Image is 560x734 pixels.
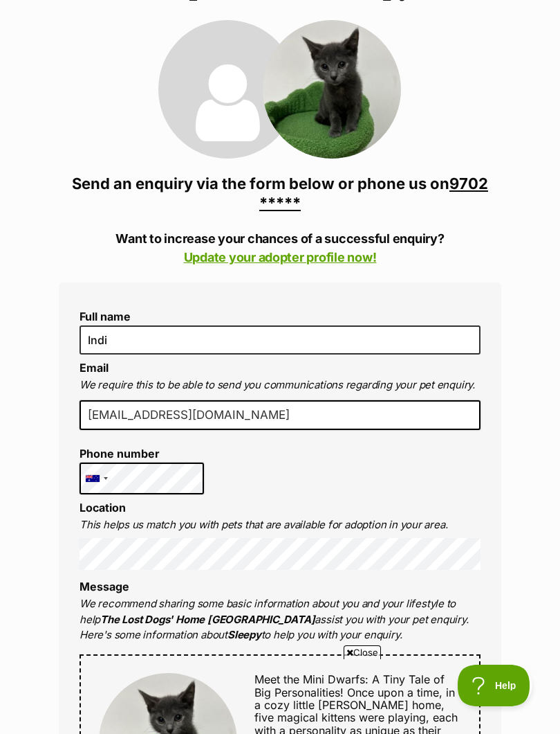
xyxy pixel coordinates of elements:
[458,665,532,706] iframe: Help Scout Beacon - Open
[344,645,381,659] span: Close
[100,613,315,626] strong: The Lost Dogs' Home [GEOGRAPHIC_DATA]
[80,517,480,533] p: This helps us match you with pets that are available for adoption in your area.
[80,377,480,393] p: We require this to be able to send you communications regarding your pet enquiry.
[80,325,480,355] input: E.g. Jimmy Chew
[59,229,501,267] p: Want to increase your chances of a successful enquiry?
[80,580,129,593] label: Message
[80,310,480,323] label: Full name
[227,628,261,641] strong: Sleepy
[80,501,126,514] label: Location
[80,361,109,375] label: Email
[59,174,501,213] h3: Send an enquiry via the form below or phone us on
[184,250,377,265] a: Update your adopter profile now!
[80,447,204,460] label: Phone number
[28,665,532,727] iframe: Advertisement
[80,463,112,494] div: Australia: +61
[263,20,401,159] img: Sleepy
[80,596,480,643] p: We recommend sharing some basic information about you and your lifestyle to help assist you with ...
